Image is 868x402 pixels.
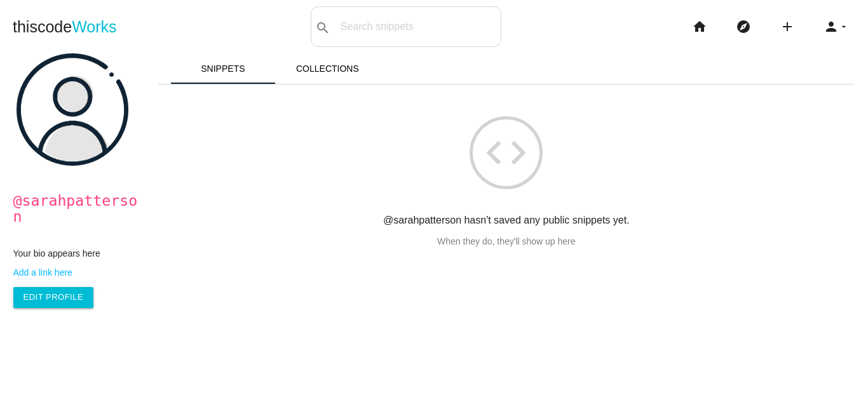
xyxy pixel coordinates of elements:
span: Works [72,18,116,36]
i: person [824,6,839,47]
a: Collections [275,53,380,84]
a: Edit Profile [13,287,94,307]
i: arrow_drop_down [839,6,849,47]
a: Snippets [171,53,276,84]
h1: @sarahpatterson [13,192,145,225]
i: search [315,8,330,48]
i: explore [736,6,751,47]
input: Search snippets [334,13,501,40]
img: user.png [17,53,129,166]
p: Your bio appears here [13,248,145,258]
a: Add a link here [13,267,145,278]
i: add [780,6,795,47]
button: search [311,7,334,46]
i: home [692,6,707,47]
p: When they do, they'll show up here [158,236,855,246]
i: code [470,116,543,189]
strong: @sarahpatterson hasn't saved any public snippets yet. [383,215,630,225]
a: thiscodeWorks [13,6,117,47]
